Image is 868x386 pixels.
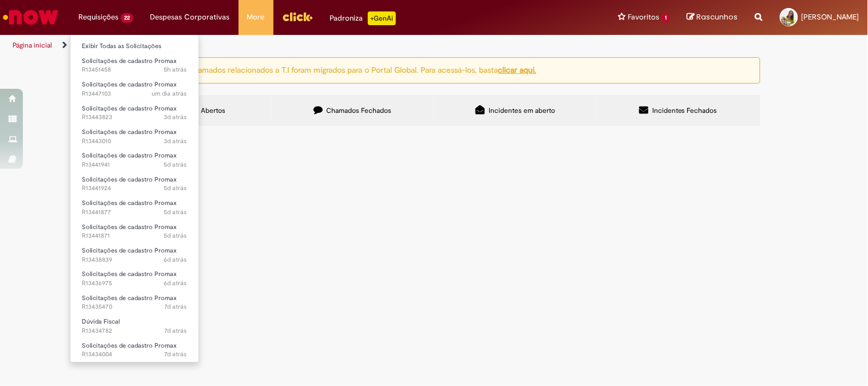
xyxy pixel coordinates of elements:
span: 5d atrás [164,184,187,192]
time: 25/08/2025 11:37:25 [164,113,187,121]
span: Solicitações de cadastro Promax [82,80,177,89]
time: 25/08/2025 09:25:57 [164,137,187,145]
span: 7d atrás [165,326,187,335]
span: Despesas Corporativas [150,11,230,23]
time: 22/08/2025 09:52:50 [164,255,187,264]
time: 21/08/2025 10:48:14 [165,302,187,311]
span: R13451458 [82,65,187,74]
span: R13441941 [82,160,187,170]
span: 5d atrás [164,231,187,240]
a: clicar aqui. [498,65,537,75]
span: Solicitações de cadastro Promax [82,223,177,231]
span: R13436975 [82,279,187,288]
span: 6d atrás [164,255,187,264]
span: Solicitações de cadastro Promax [82,341,177,350]
p: +GenAi [368,11,396,25]
span: R13441877 [82,208,187,217]
a: Exibir Todas as Solicitações [70,40,199,53]
ng-bind-html: Atenção: alguns chamados relacionados a T.I foram migrados para o Portal Global. Para acessá-los,... [130,65,537,75]
span: 5d atrás [164,208,187,216]
span: R13441871 [82,231,187,241]
span: Dúvida Fiscal [82,317,120,326]
span: Solicitações de cadastro Promax [82,104,177,113]
span: R13443823 [82,113,187,122]
span: Solicitações de cadastro Promax [82,270,177,278]
span: 7d atrás [165,350,187,359]
span: More [247,11,265,23]
img: click_logo_yellow_360x200.png [282,8,313,25]
ul: Trilhas de página [9,35,570,56]
span: 22 [121,13,133,23]
span: 1 [661,13,670,23]
time: 23/08/2025 12:17:00 [164,184,187,192]
span: Chamados Fechados [326,106,391,115]
a: Aberto R13441877 : Solicitações de cadastro Promax [70,197,199,218]
div: Padroniza [330,11,396,25]
a: Rascunhos [687,12,738,23]
a: Aberto R13441924 : Solicitações de cadastro Promax [70,174,199,195]
span: R13447103 [82,89,187,99]
span: 6d atrás [164,279,187,287]
span: R13438839 [82,255,187,265]
span: Solicitações de cadastro Promax [82,199,177,207]
span: R13434004 [82,350,187,359]
time: 21/08/2025 09:05:00 [165,326,187,335]
span: um dia atrás [152,89,187,98]
span: Incidentes em aberto [489,106,555,115]
a: Aberto R13438839 : Solicitações de cadastro Promax [70,245,199,266]
span: R13434782 [82,326,187,336]
span: Solicitações de cadastro Promax [82,57,177,65]
span: Rascunhos [697,11,738,22]
time: 23/08/2025 11:35:23 [164,208,187,216]
time: 20/08/2025 18:02:34 [165,350,187,359]
a: Aberto R13451458 : Solicitações de cadastro Promax [70,55,199,76]
a: Aberto R13443010 : Solicitações de cadastro Promax [70,126,199,147]
a: Aberto R13434782 : Dúvida Fiscal [70,316,199,337]
a: Aberto R13435470 : Solicitações de cadastro Promax [70,292,199,313]
a: Página inicial [13,41,52,50]
a: Aberto R13441941 : Solicitações de cadastro Promax [70,149,199,171]
img: ServiceNow [1,6,60,29]
span: Solicitações de cadastro Promax [82,175,177,184]
a: Aberto R13447103 : Solicitações de cadastro Promax [70,78,199,100]
span: R13435470 [82,302,187,312]
time: 21/08/2025 15:23:51 [164,279,187,287]
a: Aberto R13434004 : Solicitações de cadastro Promax [70,340,199,361]
a: Aberto R13436975 : Solicitações de cadastro Promax [70,268,199,289]
time: 27/08/2025 10:26:34 [164,65,187,74]
span: Favoritos [628,11,659,23]
ul: Requisições [70,34,199,363]
time: 23/08/2025 12:34:56 [164,160,187,169]
span: 5d atrás [164,160,187,169]
span: Solicitações de cadastro Promax [82,294,177,302]
span: Solicitações de cadastro Promax [82,151,177,160]
span: Requisições [78,11,118,23]
time: 23/08/2025 11:34:14 [164,231,187,240]
span: [PERSON_NAME] [802,12,859,22]
a: Aberto R13443823 : Solicitações de cadastro Promax [70,103,199,124]
span: R13443010 [82,137,187,146]
span: R13441924 [82,184,187,193]
time: 26/08/2025 09:46:28 [152,89,187,98]
a: Aberto R13441871 : Solicitações de cadastro Promax [70,221,199,242]
span: 3d atrás [164,137,187,145]
span: Solicitações de cadastro Promax [82,128,177,136]
span: Solicitações de cadastro Promax [82,246,177,255]
span: 7d atrás [165,302,187,311]
span: Incidentes Fechados [652,106,718,115]
span: 5h atrás [164,65,187,74]
span: 3d atrás [164,113,187,121]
